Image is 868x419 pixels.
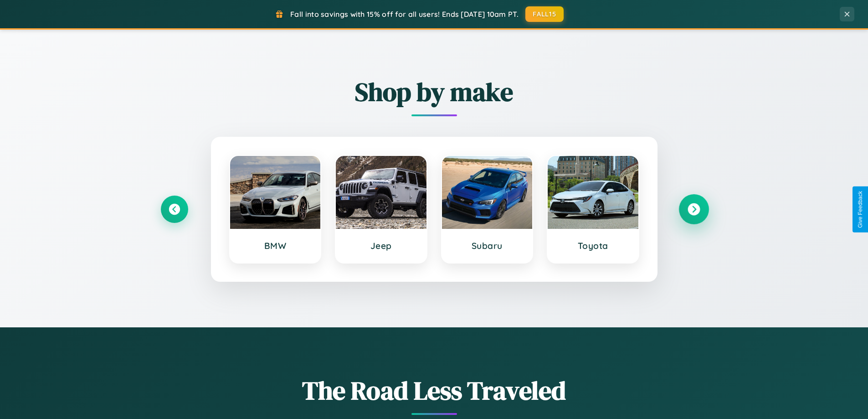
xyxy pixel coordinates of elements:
[290,10,519,19] span: Fall into savings with 15% off for all users! Ends [DATE] 10am PT.
[161,74,708,109] h2: Shop by make
[9,388,31,410] iframe: Intercom live chat
[345,240,417,251] h3: Jeep
[161,373,708,408] h1: The Road Less Traveled
[557,240,629,251] h3: Toyota
[857,191,863,228] div: Give Feedback
[525,6,564,22] button: FALL15
[451,240,524,251] h3: Subaru
[239,240,312,251] h3: BMW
